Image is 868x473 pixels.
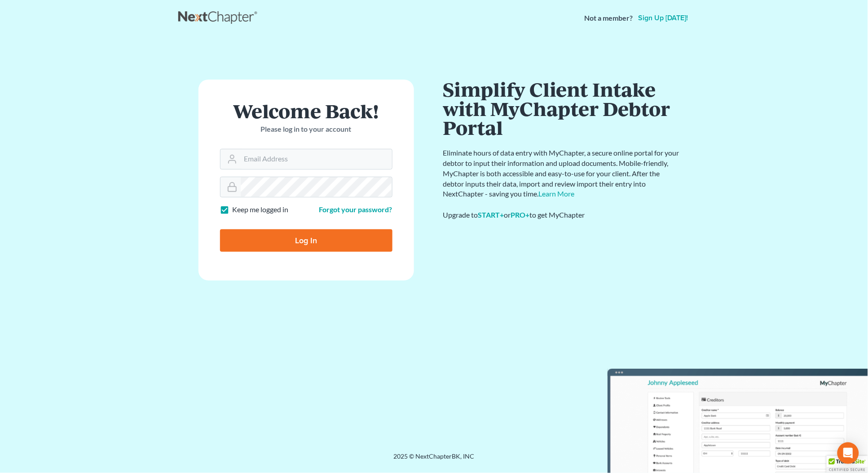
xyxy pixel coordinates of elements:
strong: Not a member? [585,13,633,23]
a: Sign up [DATE]! [637,14,690,22]
p: Please log in to your account [220,124,392,134]
input: Email Address [241,149,392,169]
div: Open Intercom Messenger [837,442,859,464]
a: Forgot your password? [319,205,392,214]
div: Upgrade to or to get MyChapter [443,210,681,220]
a: Learn More [539,189,575,198]
a: START+ [478,210,504,219]
h1: Welcome Back! [220,101,392,120]
h1: Simplify Client Intake with MyChapter Debtor Portal [443,80,681,137]
p: Eliminate hours of data entry with MyChapter, a secure online portal for your debtor to input the... [443,148,681,199]
div: TrustedSite Certified [827,456,868,473]
a: PRO+ [511,210,530,219]
label: Keep me logged in [233,205,289,215]
div: 2025 © NextChapterBK, INC [178,452,690,468]
input: Log In [220,229,392,252]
